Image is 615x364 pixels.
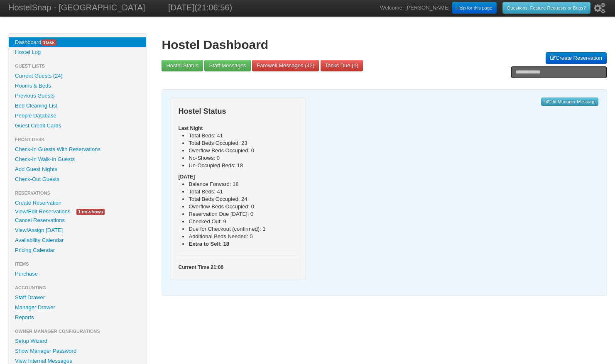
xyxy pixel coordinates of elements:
[9,198,146,208] a: Create Reservation
[9,303,146,313] a: Manager Drawer
[9,164,146,174] a: Add Guest Nights
[178,173,297,181] h5: [DATE]
[189,218,297,225] li: Checked Out: 9
[9,81,146,91] a: Rooms & Beds
[9,111,146,121] a: People Database
[594,3,605,14] i: Setup Wizard
[178,125,297,132] h5: Last Night
[9,71,146,81] a: Current Guests (24)
[502,2,590,14] a: Questions, Feature Requests or Bugs?
[9,121,146,131] a: Guest Credit Cards
[70,207,111,216] a: 1 no-shows
[189,162,297,169] li: Un-Occupied Beds: 18
[162,37,607,52] h1: Hostel Dashboard
[189,154,297,162] li: No-Shows: 0
[162,60,203,71] a: Hostel Status
[9,154,146,164] a: Check-In Walk-In Guests
[9,235,146,245] a: Availability Calendar
[194,3,232,12] span: (21:06:56)
[189,195,297,203] li: Total Beds Occupied: 24
[9,283,146,293] li: Accounting
[541,98,598,106] a: Edit Manager Message
[9,47,146,57] a: Hostel Log
[204,60,250,71] a: Staff Messages
[189,147,297,154] li: Overflow Beds Occupied: 0
[9,259,146,269] li: Items
[178,264,297,271] h5: Current Time 21:06
[9,225,146,235] a: View/Assign [DATE]
[9,144,146,154] a: Check-In Guests With Reservations
[189,181,297,188] li: Balance Forward: 18
[189,188,297,195] li: Total Beds: 41
[189,210,297,218] li: Reservation Due [DATE]: 0
[189,132,297,139] li: Total Beds: 41
[189,139,297,147] li: Total Beds Occupied: 23
[9,326,146,336] li: Owner Manager Configurations
[9,91,146,101] a: Previous Guests
[42,39,56,46] span: task
[9,245,146,255] a: Pricing Calendar
[452,2,497,14] a: Help for this page
[353,62,356,68] span: 1
[9,207,76,216] a: View/Edit Reservations
[9,61,146,71] li: Guest Lists
[189,225,297,233] li: Due for Checkout (confirmed): 1
[76,209,105,215] span: 1 no-shows
[9,101,146,111] a: Bed Cleaning List
[9,134,146,144] li: Front Desk
[546,52,607,64] a: Create Reservation
[9,346,146,356] a: Show Manager Password
[9,269,146,279] a: Purchase
[189,203,297,210] li: Overflow Beds Occupied: 0
[9,215,146,225] a: Cancel Reservations
[189,241,229,247] b: Extra to Sell: 18
[9,188,146,198] li: Reservations
[9,313,146,322] a: Reports
[43,40,46,45] span: 1
[9,336,146,346] a: Setup Wizard
[9,174,146,184] a: Check-Out Guests
[9,37,146,47] a: Dashboard1task
[178,106,297,117] h3: Hostel Status
[306,62,312,68] span: 42
[9,293,146,303] a: Staff Drawer
[189,233,297,240] li: Additional Beds Needed: 0
[252,60,319,71] a: Farewell Messages (42)
[321,60,363,71] a: Tasks Due (1)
